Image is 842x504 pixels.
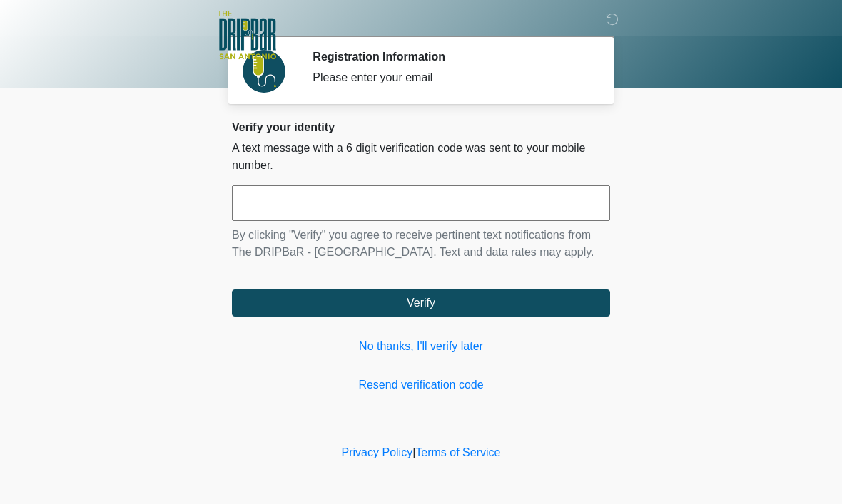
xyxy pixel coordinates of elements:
a: No thanks, I'll verify later [232,338,610,355]
button: Verify [232,289,610,317]
p: A text message with a 6 digit verification code was sent to your mobile number. [232,140,610,174]
h2: Verify your identity [232,120,610,134]
img: The DRIPBaR - San Antonio Fossil Creek Logo [218,11,276,61]
a: Terms of Service [415,446,500,458]
a: | [412,446,415,458]
a: Privacy Policy [342,446,413,458]
div: Please enter your email [313,69,589,86]
p: By clicking "Verify" you agree to receive pertinent text notifications from The DRIPBaR - [GEOGRA... [232,227,610,261]
a: Resend verification code [232,376,610,394]
img: Agent Avatar [243,50,285,93]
